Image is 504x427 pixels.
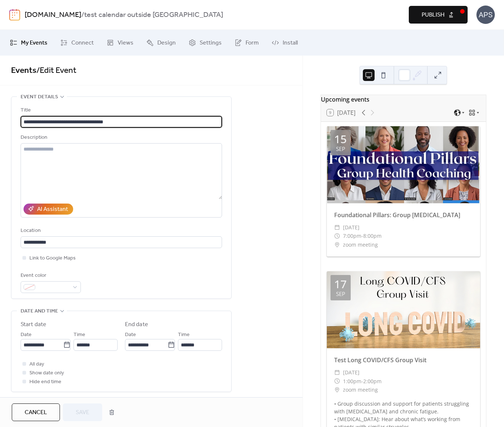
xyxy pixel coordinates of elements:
[21,133,221,142] div: Description
[37,205,68,214] div: AI Assistant
[334,223,340,232] div: ​
[343,223,360,232] span: [DATE]
[84,8,223,22] b: test calendar outside [GEOGRAPHIC_DATA]
[343,377,361,386] span: 1:00pm
[21,320,46,329] div: Start date
[74,331,85,339] span: Time
[343,385,378,394] span: zoom meeting
[409,6,468,24] button: Publish
[29,369,64,378] span: Show date only
[321,95,486,104] div: Upcoming events
[334,134,347,145] div: 15
[125,331,136,339] span: Date
[36,63,76,79] span: / Edit Event
[21,93,58,102] span: Event details
[327,356,480,364] div: Test Long COVID/CFS Group Visit
[29,378,61,387] span: Hide end time
[25,408,47,417] span: Cancel
[183,33,227,53] a: Settings
[21,226,221,235] div: Location
[9,9,20,21] img: logo
[336,291,345,297] div: Sep
[11,63,36,79] a: Events
[12,403,60,421] button: Cancel
[29,360,44,369] span: All day
[55,33,99,53] a: Connect
[283,39,298,47] span: Install
[21,307,58,316] span: Date and time
[141,33,181,53] a: Design
[29,254,76,263] span: Link to Google Maps
[125,320,148,329] div: End date
[229,33,264,53] a: Form
[343,232,361,240] span: 7:00pm
[334,240,340,249] div: ​
[422,11,444,20] span: Publish
[21,106,221,115] div: Title
[157,39,176,47] span: Design
[21,331,32,339] span: Date
[334,377,340,386] div: ​
[334,232,340,240] div: ​
[476,6,495,24] div: APS
[71,39,94,47] span: Connect
[343,240,378,249] span: zoom meeting
[334,279,347,290] div: 17
[343,368,360,377] span: [DATE]
[363,232,382,240] span: 8:00pm
[101,33,139,53] a: Views
[361,232,363,240] span: -
[24,204,73,215] button: AI Assistant
[266,33,303,53] a: Install
[178,331,190,339] span: Time
[336,146,345,152] div: Sep
[327,211,480,219] div: Foundational Pillars: Group [MEDICAL_DATA]
[361,377,363,386] span: -
[4,33,53,53] a: My Events
[118,39,133,47] span: Views
[21,39,47,47] span: My Events
[21,271,79,280] div: Event color
[25,8,81,22] a: [DOMAIN_NAME]
[334,385,340,394] div: ​
[334,368,340,377] div: ​
[363,377,382,386] span: 2:00pm
[81,8,84,22] b: /
[200,39,222,47] span: Settings
[246,39,259,47] span: Form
